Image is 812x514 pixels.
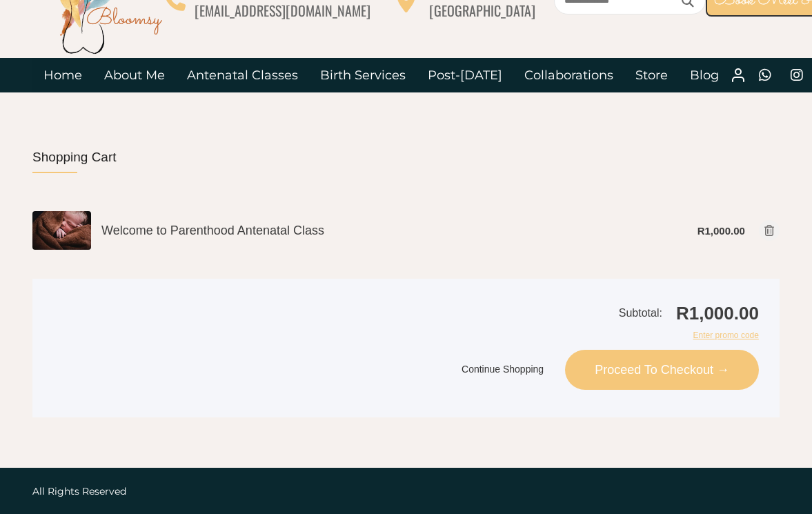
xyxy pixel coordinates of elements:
span: Subtotal: [619,303,662,324]
a: Store [624,58,679,92]
a: Collaborations [513,58,624,92]
span: R1,000.00 [697,226,759,236]
a: Continue Shopping [447,350,558,388]
a: Enter promo code [693,330,759,340]
span: All Rights Reserved [32,485,126,497]
a: Proceed To Checkout → [565,350,759,390]
span: R1,000.00 [676,303,759,324]
h3: Shopping Cart [32,150,780,175]
a: Blog [679,58,730,92]
a: Birth Services [309,58,417,92]
a: About Me [93,58,176,92]
a: Home [32,58,93,92]
a: Post-[DATE] [417,58,513,92]
a: Welcome to Parenthood Antenatal Class [101,224,324,237]
a: Antenatal Classes [176,58,309,92]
